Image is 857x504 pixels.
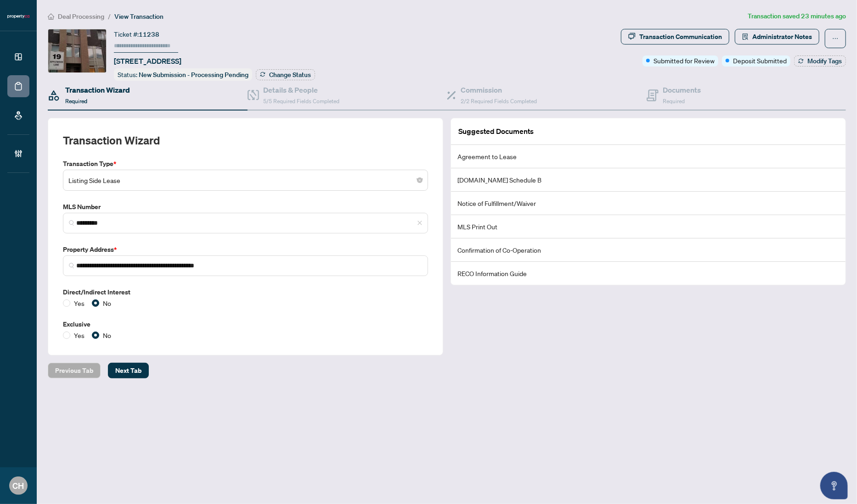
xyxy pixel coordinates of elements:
li: MLS Print Out [451,215,846,238]
label: Property Address [63,244,428,255]
h4: Details & People [264,84,340,95]
span: Deposit Submitted [733,55,787,66]
span: 11238 [139,30,159,39]
span: solution [742,33,749,40]
span: close-circle [417,177,423,183]
span: Required [65,98,87,105]
label: Direct/Indirect Interest [63,287,428,297]
span: Administrator Notes [752,29,812,44]
label: MLS Number [63,202,428,212]
article: Suggested Documents [458,126,534,137]
span: Listing Side Lease [68,172,423,189]
button: Previous Tab [48,363,101,378]
button: Open asap [820,472,848,499]
h4: Documents [663,84,701,95]
h2: Transaction Wizard [63,133,160,148]
span: home [48,13,54,20]
img: search_icon [69,263,74,268]
span: No [99,298,115,308]
span: Deal Processing [58,12,104,21]
span: 2/2 Required Fields Completed [461,98,537,105]
span: Yes [70,298,88,308]
img: logo [7,14,29,19]
button: Transaction Communication [621,29,729,44]
span: View Transaction [114,12,164,21]
li: / [108,11,111,22]
span: ellipsis [832,35,839,42]
button: Modify Tags [794,55,846,66]
label: Transaction Type [63,159,428,169]
button: Next Tab [108,363,149,378]
span: Required [663,98,685,105]
span: close [417,220,423,226]
span: Submitted for Review [654,55,715,66]
li: [DOMAIN_NAME] Schedule B [451,168,846,192]
span: 5/5 Required Fields Completed [264,98,340,105]
li: RECO Information Guide [451,262,846,285]
span: Next Tab [115,363,141,378]
span: No [99,330,115,340]
article: Transaction saved 23 minutes ago [748,11,846,22]
div: Transaction Communication [639,29,722,44]
li: Agreement to Lease [451,145,846,168]
img: search_icon [69,220,74,226]
button: Administrator Notes [735,29,819,44]
h4: Commission [461,84,537,95]
span: Modify Tags [807,58,842,64]
span: New Submission - Processing Pending [139,71,248,79]
h4: Transaction Wizard [65,84,130,95]
img: IMG-W12366848_1.jpg [48,29,106,72]
span: Yes [70,330,88,340]
span: CH [13,479,24,492]
button: Change Status [256,69,315,80]
span: Change Status [269,72,311,78]
li: Confirmation of Co-Operation [451,238,846,262]
li: Notice of Fulfillment/Waiver [451,192,846,215]
div: Status: [114,68,252,81]
span: [STREET_ADDRESS] [114,55,181,66]
div: Ticket #: [114,29,159,39]
label: Exclusive [63,319,428,329]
